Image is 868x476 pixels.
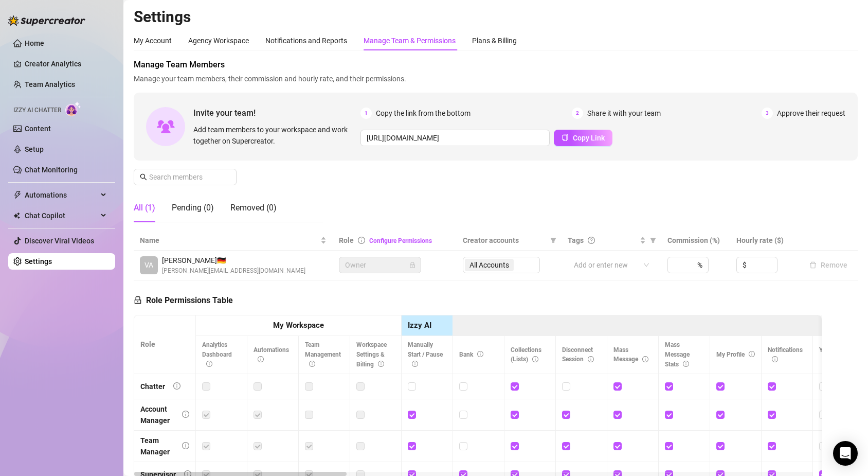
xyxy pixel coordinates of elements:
[819,346,849,363] span: Your Cards
[648,233,658,248] span: filter
[777,108,845,119] span: Approve their request
[134,35,172,46] div: My Account
[378,361,384,367] span: info-circle
[554,130,612,146] button: Copy Link
[273,321,324,330] strong: My Workspace
[459,351,483,358] span: Bank
[140,435,174,457] div: Team Manager
[369,237,432,244] a: Configure Permissions
[772,356,778,362] span: info-circle
[573,134,605,142] span: Copy Link
[140,403,174,426] div: Account Manager
[193,124,356,147] span: Add team members to your workspace and work together on Supercreator.
[768,346,803,363] span: Notifications
[683,361,689,367] span: info-circle
[134,231,333,251] th: Name
[206,361,212,367] span: info-circle
[339,236,354,244] span: Role
[13,105,61,115] span: Izzy AI Chatter
[550,237,556,243] span: filter
[230,202,277,214] div: Removed (0)
[134,202,155,214] div: All (1)
[254,346,289,363] span: Automations
[532,356,538,362] span: info-circle
[730,231,799,251] th: Hourly rate ($)
[477,351,483,357] span: info-circle
[25,187,98,203] span: Automations
[182,411,189,418] span: info-circle
[13,212,20,219] img: Chat Copilot
[408,321,431,330] strong: Izzy AI
[463,235,547,246] span: Creator accounts
[149,171,222,183] input: Search members
[134,296,142,304] span: lock
[588,356,594,362] span: info-circle
[661,231,730,251] th: Commission (%)
[25,257,52,266] a: Settings
[265,35,347,46] div: Notifications and Reports
[309,361,315,367] span: info-circle
[172,202,214,214] div: Pending (0)
[134,315,196,374] th: Role
[25,237,94,245] a: Discover Viral Videos
[345,257,415,273] span: Owner
[588,237,595,244] span: question-circle
[472,35,517,46] div: Plans & Billing
[568,235,584,246] span: Tags
[25,125,51,133] a: Content
[749,351,755,357] span: info-circle
[8,15,85,26] img: logo-BBDzfeDw.svg
[358,237,365,244] span: info-circle
[833,441,858,466] div: Open Intercom Messenger
[364,35,456,46] div: Manage Team & Permissions
[134,7,858,27] h2: Settings
[65,101,81,116] img: AI Chatter
[25,207,98,224] span: Chat Copilot
[805,259,852,271] button: Remove
[25,145,44,153] a: Setup
[409,262,415,268] span: lock
[650,237,656,243] span: filter
[162,255,305,266] span: [PERSON_NAME] 🇩🇪
[562,346,594,363] span: Disconnect Session
[140,173,147,181] span: search
[25,56,107,72] a: Creator Analytics
[134,73,858,84] span: Manage your team members, their commission and hourly rate, and their permissions.
[188,35,249,46] div: Agency Workspace
[140,235,318,246] span: Name
[548,233,558,248] span: filter
[202,341,232,368] span: Analytics Dashboard
[258,356,264,362] span: info-circle
[511,346,541,363] span: Collections (Lists)
[360,108,372,119] span: 1
[144,259,153,271] span: VA
[25,166,78,174] a: Chat Monitoring
[562,134,569,141] span: copy
[305,341,341,368] span: Team Management
[162,266,305,276] span: [PERSON_NAME][EMAIL_ADDRESS][DOMAIN_NAME]
[642,356,648,362] span: info-circle
[356,341,387,368] span: Workspace Settings & Billing
[25,80,75,89] a: Team Analytics
[665,341,690,368] span: Mass Message Stats
[716,351,755,358] span: My Profile
[762,108,773,119] span: 3
[173,382,180,390] span: info-circle
[25,39,44,47] a: Home
[376,108,471,119] span: Copy the link from the bottom
[572,108,583,119] span: 2
[134,59,858,71] span: Manage Team Members
[408,341,443,368] span: Manually Start / Pause
[587,108,661,119] span: Share it with your team
[13,191,22,199] span: thunderbolt
[140,381,165,392] div: Chatter
[193,107,360,119] span: Invite your team!
[134,294,233,307] h5: Role Permissions Table
[182,442,189,449] span: info-circle
[412,361,418,367] span: info-circle
[613,346,648,363] span: Mass Message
